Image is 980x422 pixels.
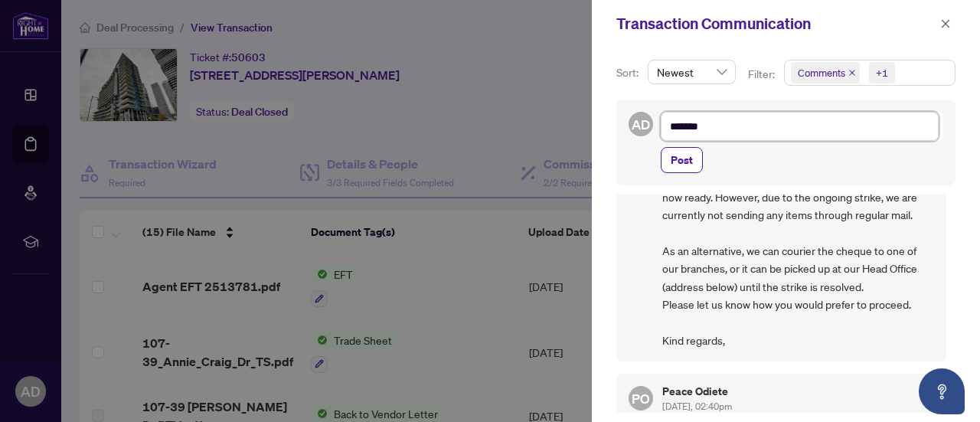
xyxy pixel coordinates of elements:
div: +1 [876,65,888,80]
span: [DATE], 02:40pm [662,401,732,412]
span: Newest [657,61,727,83]
button: Open asap [919,368,965,414]
p: Filter: [748,66,777,83]
p: Sort: [616,64,642,81]
span: Post [671,148,693,172]
span: close [940,18,951,29]
span: Comments [791,62,860,83]
span: PO [632,388,649,409]
span: AD [632,114,651,135]
button: Post [661,147,703,173]
span: Comments [798,65,845,80]
div: Transaction Communication [616,12,936,35]
span: close [848,69,856,77]
h5: Peace Odiete [662,386,732,397]
span: Hi There, The balance to vendor cheque for the address above is now ready. However, due to the on... [662,135,934,350]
